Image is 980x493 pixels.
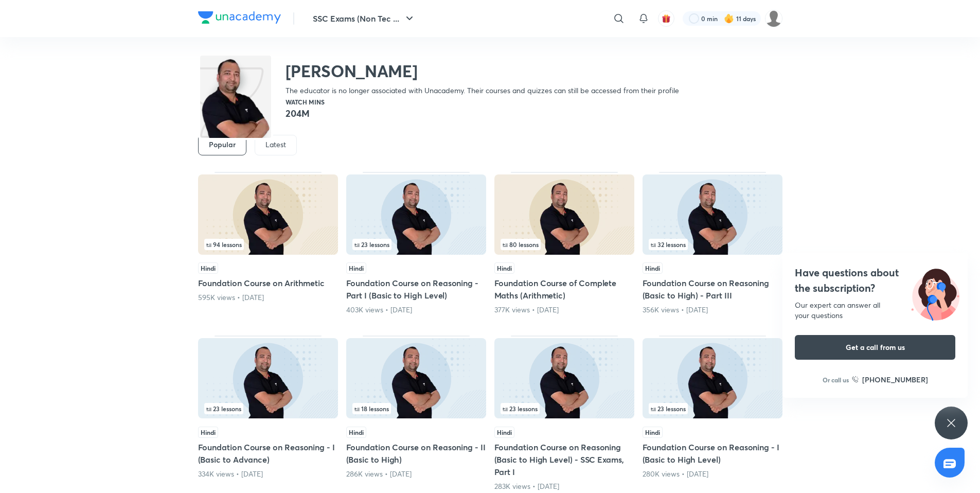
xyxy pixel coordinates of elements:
[346,262,366,274] span: Hindi
[204,403,332,414] div: infosection
[352,403,480,414] div: infosection
[198,277,338,289] h5: Foundation Course on Arithmetic
[494,174,634,255] img: Thumbnail
[651,406,686,412] span: 23 lessons
[643,305,782,315] div: 356K views • 2 years ago
[198,174,338,255] img: Thumbnail
[198,338,338,418] img: Thumbnail
[198,262,218,274] span: Hindi
[204,239,332,250] div: left
[198,11,281,24] img: Company Logo
[352,239,480,250] div: infosection
[494,277,634,302] h5: Foundation Course of Complete Maths (Arithmetic)
[651,241,686,248] span: 32 lessons
[494,427,514,438] span: Hindi
[643,336,782,491] div: Foundation Course on Reasoning - I (Basic to High Level)
[286,85,679,96] p: The educator is no longer associated with Unacademy. Their courses and quizzes can still be acces...
[346,172,486,315] div: Foundation Course on Reasoning - Part I (Basic to High Level)
[765,10,782,27] img: Ajeet Kumar
[286,99,325,105] p: Watch mins
[494,172,634,315] div: Foundation Course of Complete Maths (Arithmetic)
[265,140,286,149] p: Latest
[198,172,338,315] div: Foundation Course on Arithmetic
[354,241,389,248] span: 23 lessons
[494,262,514,274] span: Hindi
[903,265,968,321] img: ttu_illustration_new.svg
[346,305,486,315] div: 403K views • 3 years ago
[643,441,782,466] h5: Foundation Course on Reasoning - I (Basic to High Level)
[643,262,663,274] span: Hindi
[649,403,776,414] div: infocontainer
[503,241,539,248] span: 80 lessons
[823,375,849,384] p: Or call us
[352,403,480,414] div: left
[198,427,218,438] span: Hindi
[643,469,782,479] div: 280K views • 2 years ago
[852,374,928,385] a: [PHONE_NUMBER]
[494,338,634,418] img: Thumbnail
[286,61,679,81] h2: [PERSON_NAME]
[204,403,332,414] div: infocontainer
[862,374,928,385] h6: [PHONE_NUMBER]
[649,239,776,250] div: infocontainer
[643,338,782,418] img: Thumbnail
[724,13,734,24] img: streak
[795,335,955,360] button: Get a call from us
[494,481,634,491] div: 283K views • 2 years ago
[501,403,628,414] div: left
[198,441,338,466] h5: Foundation Course on Reasoning - I (Basic to Advance)
[494,441,634,478] h5: Foundation Course on Reasoning (Basic to High Level) - SSC Exams, Part I
[643,172,782,315] div: Foundation Course on Reasoning (Basic to High) - Part III
[204,239,332,250] div: infosection
[209,140,236,149] h6: Popular
[494,305,634,315] div: 377K views • 4 years ago
[649,403,776,414] div: infosection
[204,403,332,414] div: left
[198,11,281,26] a: Company Logo
[198,336,338,491] div: Foundation Course on Reasoning - I (Basic to Advance)
[354,406,389,412] span: 18 lessons
[206,406,241,412] span: 23 lessons
[346,469,486,479] div: 286K views • 3 years ago
[346,174,486,255] img: Thumbnail
[643,174,782,255] img: Thumbnail
[346,427,366,438] span: Hindi
[206,241,242,248] span: 94 lessons
[643,427,663,438] span: Hindi
[643,277,782,302] h5: Foundation Course on Reasoning (Basic to High) - Part III
[286,107,325,119] p: 204M
[198,469,338,479] div: 334K views • 3 years ago
[795,300,955,321] div: Our expert can answer all your questions
[204,239,332,250] div: infocontainer
[352,239,480,250] div: left
[346,441,486,466] h5: Foundation Course on Reasoning - II (Basic to High)
[198,292,338,303] div: 595K views • 3 years ago
[658,10,674,27] button: avatar
[662,14,671,23] img: avatar
[501,239,628,250] div: infosection
[352,403,480,414] div: infocontainer
[352,239,480,250] div: infocontainer
[501,403,628,414] div: infocontainer
[307,8,422,29] button: SSC Exams (Non Tec ...
[649,239,776,250] div: infosection
[795,265,955,296] h4: Have questions about the subscription?
[501,239,628,250] div: infocontainer
[501,403,628,414] div: infosection
[494,336,634,491] div: Foundation Course on Reasoning (Basic to High Level) - SSC Exams, Part I
[649,239,776,250] div: left
[649,403,776,414] div: left
[501,239,628,250] div: left
[346,277,486,302] h5: Foundation Course on Reasoning - Part I (Basic to High Level)
[346,336,486,491] div: Foundation Course on Reasoning - II (Basic to High)
[346,338,486,418] img: Thumbnail
[200,58,271,166] img: class
[503,406,538,412] span: 23 lessons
